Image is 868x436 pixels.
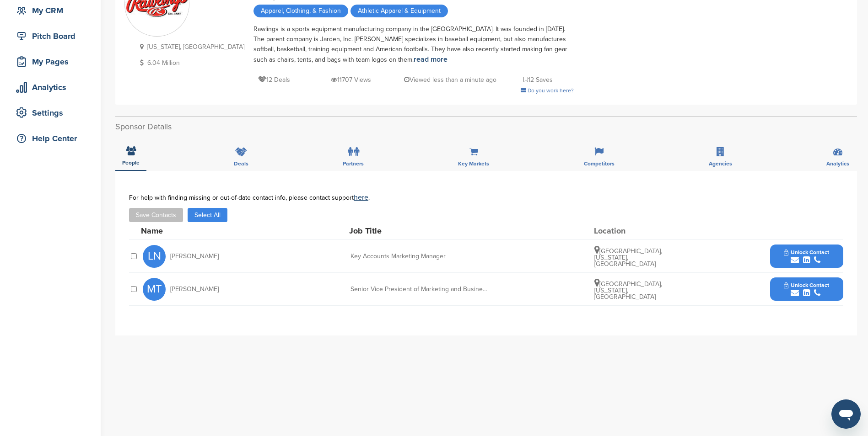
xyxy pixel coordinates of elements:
span: Analytics [826,161,849,166]
div: Senior Vice President of Marketing and Business Development [350,286,488,292]
p: 12 Saves [523,74,553,85]
button: Save Contacts [129,208,183,222]
span: Apparel, Clothing, & Fashion [253,5,348,17]
p: 12 Deals [258,74,290,85]
a: My Pages [9,51,92,72]
span: Partners [343,161,364,166]
iframe: Button to launch messaging window [831,399,861,429]
button: Unlock Contact [773,243,840,270]
span: MT [143,278,166,301]
a: Pitch Board [9,26,92,47]
div: Name [141,227,242,235]
div: For help with finding missing or out-of-date contact info, please contact support . [129,194,843,201]
span: Unlock Contact [784,249,829,255]
span: Key Markets [458,161,489,166]
div: Rawlings is a sports equipment manufacturing company in the [GEOGRAPHIC_DATA]. It was founded in ... [253,24,574,65]
span: People [122,160,140,165]
a: Do you work here? [521,87,574,94]
button: Unlock Contact [773,276,840,303]
div: Job Title [349,227,486,235]
p: 11707 Views [331,74,371,85]
a: read more [414,55,447,64]
span: [GEOGRAPHIC_DATA], [US_STATE], [GEOGRAPHIC_DATA] [594,247,662,268]
div: Settings [14,105,92,121]
span: Competitors [584,161,615,166]
a: Settings [9,102,92,123]
span: Agencies [709,161,732,166]
div: My Pages [14,53,92,70]
span: Do you work here? [528,87,574,94]
span: LN [143,245,166,268]
div: Help Center [14,130,92,147]
span: Deals [234,161,248,166]
a: here [354,193,368,202]
span: Athletic Apparel & Equipment [350,5,448,17]
div: My CRM [14,2,92,19]
a: Help Center [9,128,92,149]
div: Key Accounts Marketing Manager [350,253,488,260]
p: 6.04 Million [136,57,244,69]
span: [GEOGRAPHIC_DATA], [US_STATE], [GEOGRAPHIC_DATA] [594,280,662,301]
p: Viewed less than a minute ago [404,74,496,85]
div: Pitch Board [14,28,92,44]
div: Location [594,227,663,235]
a: Analytics [9,77,92,98]
div: Analytics [14,79,92,96]
button: Select All [188,208,227,222]
span: [PERSON_NAME] [170,253,219,260]
p: [US_STATE], [GEOGRAPHIC_DATA] [136,41,244,53]
span: Unlock Contact [784,282,829,288]
h2: Sponsor Details [115,121,857,133]
span: [PERSON_NAME] [170,286,219,292]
